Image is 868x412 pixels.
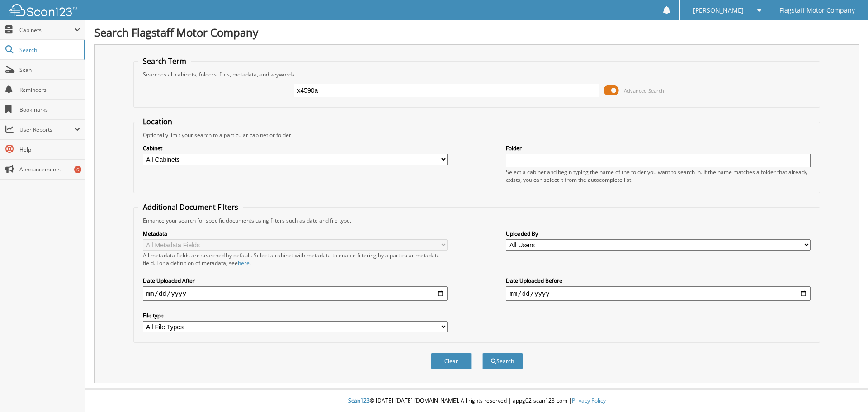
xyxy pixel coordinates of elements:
div: Searches all cabinets, folders, files, metadata, and keywords [138,71,816,78]
div: © [DATE]-[DATE] [DOMAIN_NAME]. All rights reserved | appg02-scan123-com | [85,390,868,412]
legend: Additional Document Filters [138,202,243,212]
legend: Search Term [138,56,191,66]
h1: Search Flagstaff Motor Company [94,25,859,40]
span: Flagstaff Motor Company [779,8,855,13]
input: end [506,286,811,301]
input: start [143,286,448,301]
a: here [238,259,250,267]
iframe: Chat Widget [823,369,868,412]
div: Select a cabinet and begin typing the name of the folder you want to search in. If the name match... [506,168,811,184]
div: All metadata fields are searched by default. Select a cabinet with metadata to enable filtering b... [143,251,448,267]
span: Cabinets [19,26,74,34]
label: File type [143,312,448,319]
label: Date Uploaded After [143,277,448,284]
button: Search [482,353,523,369]
span: Bookmarks [19,106,80,114]
label: Metadata [143,230,448,237]
label: Cabinet [143,144,448,152]
label: Uploaded By [506,230,811,237]
div: Optionally limit your search to a particular cabinet or folder [138,131,816,139]
img: scan123-logo-white.svg [9,4,77,16]
span: Help [19,146,80,153]
span: Scan [19,66,80,74]
span: Announcements [19,166,80,173]
button: Clear [431,353,472,369]
span: Search [19,46,79,54]
span: Reminders [19,86,80,94]
div: Enhance your search for specific documents using filters such as date and file type. [138,217,816,224]
span: User Reports [19,126,74,133]
label: Date Uploaded Before [506,277,811,284]
label: Folder [506,144,811,152]
span: Advanced Search [624,87,664,94]
a: Privacy Policy [572,397,606,404]
legend: Location [138,117,177,127]
span: Scan123 [348,397,370,404]
span: [PERSON_NAME] [693,8,744,13]
div: 6 [74,166,81,173]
